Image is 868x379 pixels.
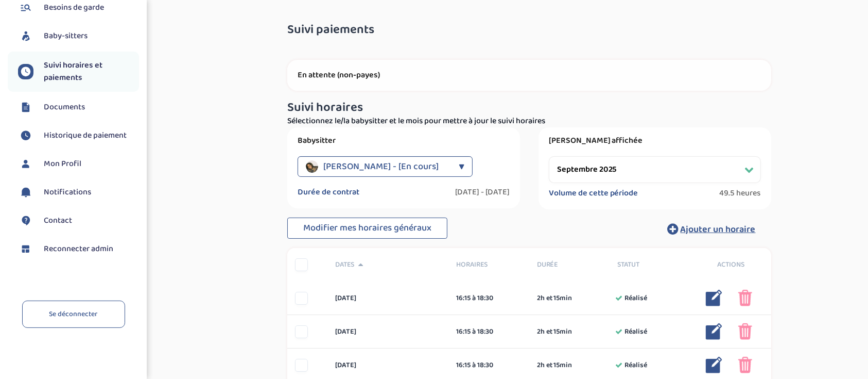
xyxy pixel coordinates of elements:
[624,293,647,304] span: Réalisé
[18,28,33,44] img: babysitters.svg
[18,213,33,228] img: contact.svg
[690,259,771,270] div: Actions
[327,293,448,304] div: [DATE]
[44,129,127,142] span: Historique de paiement
[529,259,610,270] div: Durée
[323,156,439,177] span: [PERSON_NAME] - [En cours]
[18,156,139,172] a: Mon Profil
[624,326,647,337] span: Réalisé
[303,221,431,235] span: Modifier mes horaires généraux
[44,215,72,227] span: Contact
[18,128,33,143] img: suivihoraire.svg
[537,360,572,371] span: 2h et 15min
[44,243,113,255] span: Reconnecter admin
[306,160,318,173] img: avatar_kah-neneh_2024_09_25_15_59_46.png
[706,323,722,340] img: modifier_bleu.png
[18,185,33,200] img: notification.svg
[456,360,522,371] div: 16:15 à 18:30
[738,290,752,306] img: poubelle_rose.png
[287,218,447,239] button: Modifier mes horaires généraux
[549,136,761,146] label: [PERSON_NAME] affichée
[22,301,125,328] a: Se déconnecter
[459,156,464,177] div: ▼
[287,115,771,127] p: Sélectionnez le/la babysitter et le mois pour mettre à jour le suivi horaires
[738,323,752,340] img: poubelle_rose.png
[18,185,139,200] a: Notifications
[287,23,374,37] span: Suivi paiements
[298,136,510,146] label: Babysitter
[18,241,139,257] a: Reconnecter admin
[327,326,448,337] div: [DATE]
[298,70,761,80] p: En attente (non-payes)
[44,59,139,84] span: Suivi horaires et paiements
[18,100,33,115] img: documents.svg
[18,28,139,44] a: Baby-sitters
[456,259,522,270] span: Horaires
[738,357,752,373] img: poubelle_rose.png
[298,187,359,197] label: Durée de contrat
[18,128,139,143] a: Historique de paiement
[327,360,448,371] div: [DATE]
[44,186,91,199] span: Notifications
[706,357,722,373] img: modifier_bleu.png
[18,213,139,228] a: Contact
[18,241,33,257] img: dashboard.svg
[681,222,756,237] span: Ajouter un horaire
[652,218,771,240] button: Ajouter un horaire
[537,326,572,337] span: 2h et 15min
[44,101,85,113] span: Documents
[610,259,690,270] div: Statut
[44,30,88,42] span: Baby-sitters
[18,156,33,172] img: profil.svg
[549,188,638,199] label: Volume de cette période
[706,290,722,306] img: modifier_bleu.png
[287,101,771,114] h3: Suivi horaires
[537,293,572,304] span: 2h et 15min
[44,2,104,14] span: Besoins de garde
[456,326,522,337] div: 16:15 à 18:30
[624,360,647,371] span: Réalisé
[455,187,510,197] label: [DATE] - [DATE]
[18,100,139,115] a: Documents
[456,293,522,304] div: 16:15 à 18:30
[720,188,761,199] span: 49.5 heures
[18,59,139,84] a: Suivi horaires et paiements
[18,64,33,79] img: suivihoraire.svg
[44,158,81,170] span: Mon Profil
[327,259,448,270] div: Dates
